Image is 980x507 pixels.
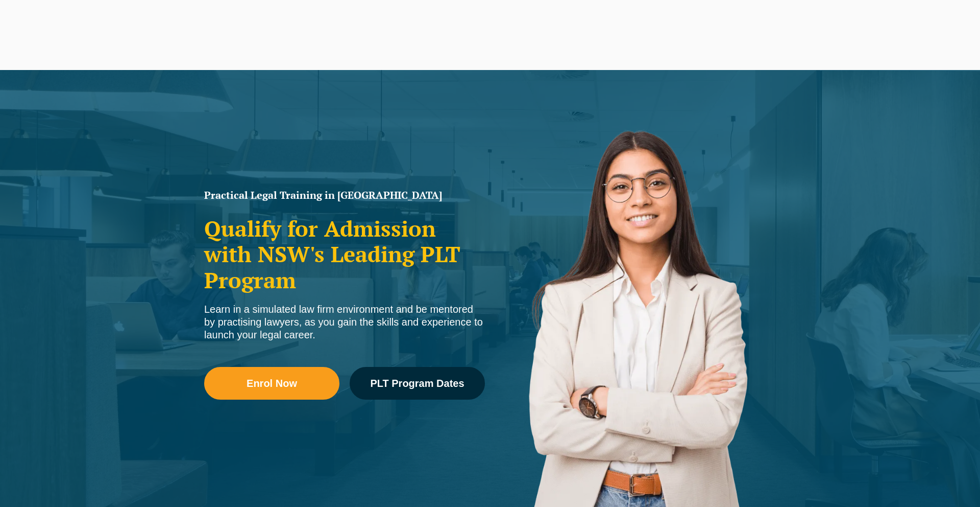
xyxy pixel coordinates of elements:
span: PLT Program Dates [370,378,464,388]
a: Enrol Now [204,367,339,400]
h1: Practical Legal Training in [GEOGRAPHIC_DATA] [204,190,485,200]
span: Enrol Now [247,378,297,388]
h2: Qualify for Admission with NSW's Leading PLT Program [204,216,485,293]
a: PLT Program Dates [350,367,485,400]
div: Learn in a simulated law firm environment and be mentored by practising lawyers, as you gain the ... [204,303,485,341]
